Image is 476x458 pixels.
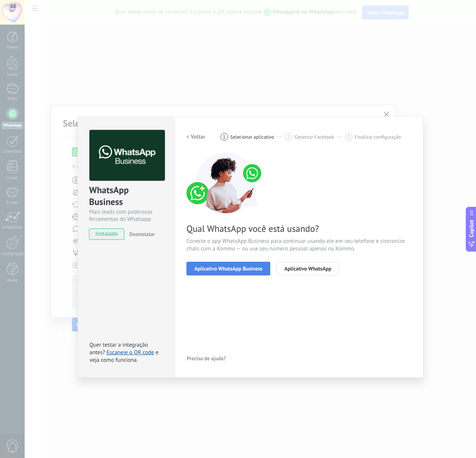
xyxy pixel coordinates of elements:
[194,266,262,271] span: Aplicativo WhatsApp Business
[276,262,339,275] button: Aplicativo WhatsApp
[186,130,205,144] button: < Voltar
[126,228,155,240] button: Desinstalar
[347,134,350,140] span: 3
[223,134,225,140] span: 1
[89,184,164,208] div: WhatsApp Business
[355,134,401,140] span: Finalizar configuração
[186,153,266,213] img: connect number
[186,223,412,234] span: Qual WhatsApp você está usando?
[89,130,165,181] img: logo_main.png
[89,208,164,223] div: Mais leads com poderosas ferramentas do Whatsapp
[187,356,226,361] span: Precisa de ajuda?
[106,349,154,356] a: Escaneie o QR code
[230,134,274,140] span: Selecionar aplicativo
[186,238,412,253] span: Conecte o app WhatsApp Business para continuar usando ele em seu telefone e sincronize chats com ...
[294,134,334,140] span: Conectar Facebook
[284,266,331,271] span: Aplicativo WhatsApp
[468,220,475,237] span: Copilot
[129,231,155,238] span: Desinstalar
[89,228,124,240] span: instalado
[287,134,290,140] span: 2
[186,133,205,141] h2: < Voltar
[89,349,158,364] span: e veja como funciona.
[186,353,226,364] button: Precisa de ajuda?
[186,262,270,275] button: Aplicativo WhatsApp Business
[89,341,148,356] span: Quer testar a integração antes?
